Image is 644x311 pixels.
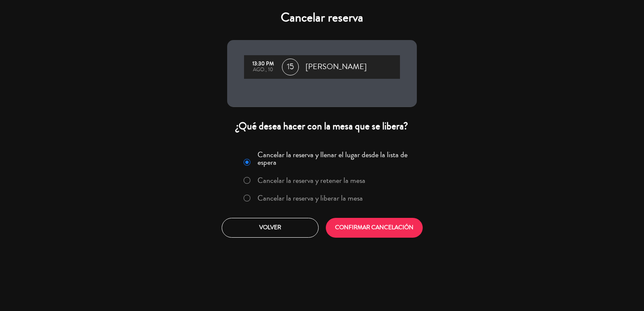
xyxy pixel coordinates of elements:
[227,120,417,133] div: ¿Qué desea hacer con la mesa que se libera?
[258,151,412,166] label: Cancelar la reserva y llenar el lugar desde la lista de espera
[282,59,299,75] span: 15
[222,218,319,238] button: Volver
[306,61,367,73] span: [PERSON_NAME]
[326,218,423,238] button: CONFIRMAR CANCELACIÓN
[258,177,365,184] label: Cancelar la reserva y retener la mesa
[248,61,278,67] div: 13:30 PM
[248,67,278,73] div: ago., 10
[227,10,417,25] h4: Cancelar reserva
[258,194,363,202] label: Cancelar la reserva y liberar la mesa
